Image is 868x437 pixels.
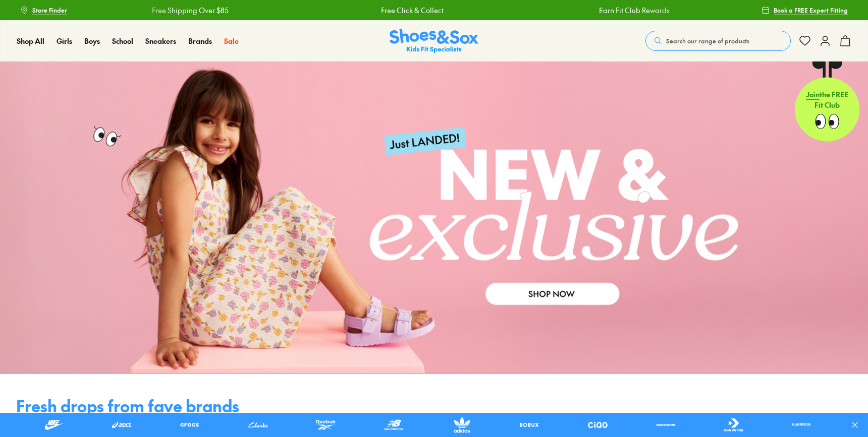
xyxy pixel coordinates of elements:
[112,36,133,46] span: School
[84,36,100,46] span: Boys
[598,5,669,16] a: Earn Fit Club Rewards
[224,36,239,46] span: Sale
[774,6,848,15] span: Book a FREE Expert Fitting
[380,5,443,16] a: Free Click & Collect
[17,36,44,46] a: Shop All
[57,36,72,46] span: Girls
[145,36,176,46] span: Sneakers
[806,89,820,99] span: Join
[20,1,67,19] a: Store Finder
[84,36,100,46] a: Boys
[795,61,859,142] a: Jointhe FREE Fit Club
[17,36,44,46] span: Shop All
[188,36,212,46] a: Brands
[57,36,72,46] a: Girls
[666,36,749,45] span: Search our range of products
[390,29,478,53] img: SNS_Logo_Responsive.svg
[795,81,859,118] p: the FREE Fit Club
[224,36,239,46] a: Sale
[762,1,848,19] a: Book a FREE Expert Fitting
[32,6,67,15] span: Store Finder
[112,36,133,46] a: School
[188,36,212,46] span: Brands
[151,5,228,16] a: Free Shipping Over $85
[145,36,176,46] a: Sneakers
[390,29,478,53] a: Shoes & Sox
[645,31,791,51] button: Search our range of products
